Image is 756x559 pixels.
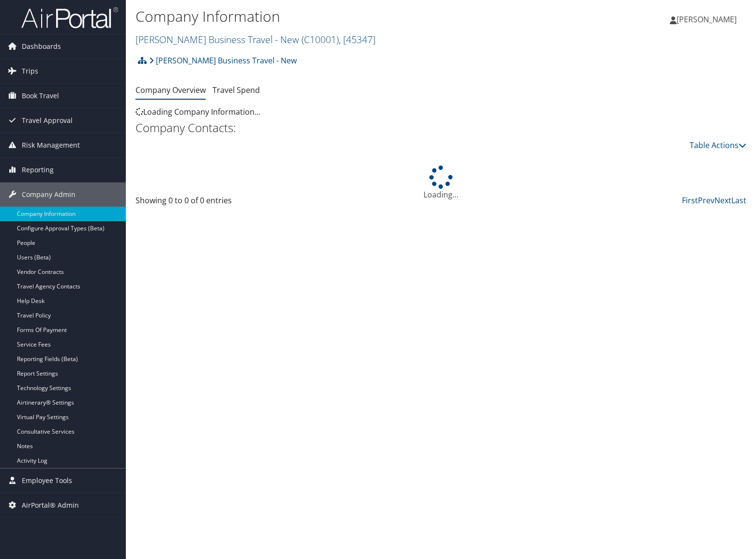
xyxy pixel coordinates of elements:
[731,195,746,206] a: Last
[22,108,73,133] span: Travel Approval
[136,195,277,211] div: Showing 0 to 0 of 0 entries
[136,6,543,27] h1: Company Information
[22,493,79,517] span: AirPortal® Admin
[212,85,260,95] a: Travel Spend
[339,33,376,46] span: , [ 45347 ]
[22,468,72,493] span: Employee Tools
[136,120,746,136] h2: Company Contacts:
[670,5,746,34] a: [PERSON_NAME]
[682,195,698,206] a: First
[677,14,737,25] span: [PERSON_NAME]
[136,33,376,46] a: [PERSON_NAME] Business Travel - New
[690,140,746,151] a: Table Actions
[22,133,80,157] span: Risk Management
[21,6,118,29] img: airportal-logo.png
[136,166,746,200] div: Loading...
[136,85,206,95] a: Company Overview
[302,33,339,46] span: ( C10001 )
[22,182,76,207] span: Company Admin
[22,34,61,59] span: Dashboards
[22,158,54,182] span: Reporting
[22,59,38,83] span: Trips
[149,51,297,70] a: [PERSON_NAME] Business Travel - New
[714,195,731,206] a: Next
[22,84,59,108] span: Book Travel
[136,106,260,117] span: Loading Company Information...
[698,195,714,206] a: Prev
